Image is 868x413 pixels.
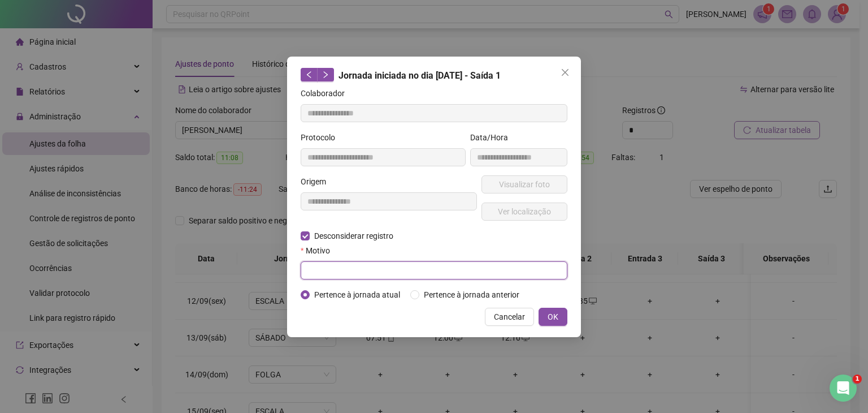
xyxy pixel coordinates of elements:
[419,289,524,301] span: Pertence à jornada anterior
[470,131,515,144] label: Data/Hora
[830,375,857,402] iframe: Intercom live chat
[301,175,333,188] label: Origem
[322,71,329,79] span: right
[561,68,570,77] span: close
[305,71,313,79] span: left
[301,244,337,257] label: Motivo
[301,68,567,83] div: Jornada iniciada no dia [DATE] - Saída 1
[310,289,405,301] span: Pertence à jornada atual
[494,311,525,323] span: Cancelar
[485,308,534,326] button: Cancelar
[301,68,318,81] button: left
[301,131,342,144] label: Protocolo
[556,63,574,81] button: Close
[317,68,334,81] button: right
[310,230,398,242] span: Desconsiderar registro
[853,375,862,384] span: 1
[481,203,567,221] button: Ver localização
[539,308,567,326] button: OK
[548,311,558,323] span: OK
[301,87,352,100] label: Colaborador
[481,175,567,193] button: Visualizar foto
